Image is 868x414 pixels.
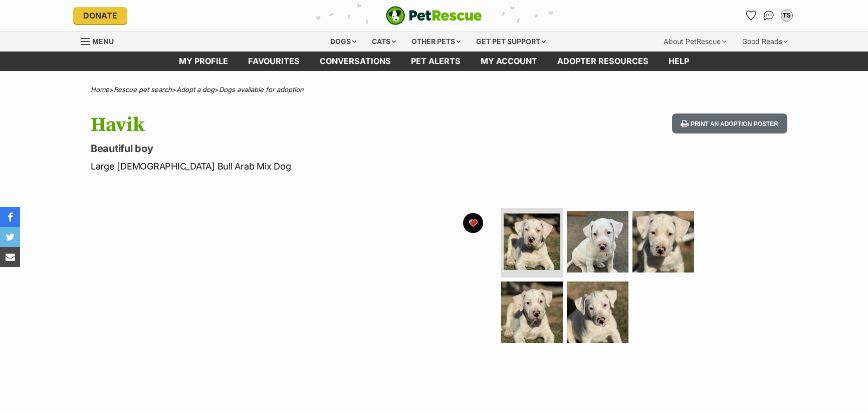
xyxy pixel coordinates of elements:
div: Dogs [323,31,363,51]
a: Home [91,85,109,93]
div: > > > [66,86,802,93]
img: Photo of Havik [632,211,694,272]
a: My account [471,51,547,71]
a: Donate [73,7,127,24]
p: Large [DEMOGRAPHIC_DATA] Bull Arab Mix Dog [91,159,515,173]
a: Menu [81,31,121,49]
a: conversations [310,51,401,71]
button: Print an adoption poster [672,113,787,134]
div: Get pet support [469,31,553,51]
img: Photo of Havik [501,281,563,343]
img: Photo of Havik [504,213,560,270]
a: Pet alerts [401,51,471,71]
div: TS [782,10,792,20]
a: Dogs available for adoption [219,85,304,93]
button: My account [779,7,795,23]
a: Rescue pet search [114,85,172,93]
ul: Account quick links [743,7,795,23]
h1: Havik [91,113,515,136]
button: favourite [463,213,483,233]
a: Conversations [761,7,777,23]
a: PetRescue [386,6,482,25]
p: Beautiful boy [91,141,515,155]
div: Good Reads [735,31,795,51]
div: About PetRescue [657,31,733,51]
a: Adopter resources [547,51,659,71]
img: logo-e224e6f780fb5917bec1dbf3a21bbac754714ae5b6737aabdf751b685950b380.svg [386,6,482,25]
a: Help [659,51,699,71]
div: Other pets [404,31,468,51]
img: chat-41dd97257d64d25036548639549fe6c8038ab92f7586957e7f3b1b290dea8141.svg [764,10,774,20]
a: Adopt a dog [176,85,214,93]
img: Photo of Havik [567,211,628,272]
span: Menu [92,37,114,45]
img: Photo of Havik [567,281,628,343]
a: Favourites [238,51,310,71]
a: My profile [169,51,238,71]
a: Favourites [743,7,759,23]
div: Cats [365,31,403,51]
